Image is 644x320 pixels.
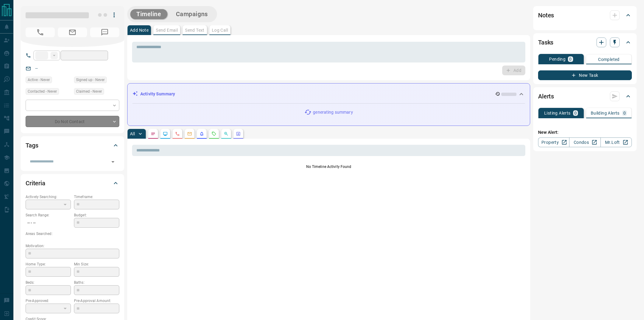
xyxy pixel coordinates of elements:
[538,10,554,20] h2: Notes
[90,27,119,37] span: No Number
[74,280,119,285] p: Baths:
[623,111,626,115] p: 0
[26,298,71,304] p: Pre-Approved:
[26,27,55,37] span: No Number
[130,132,135,136] p: All
[569,137,600,147] a: Condos
[35,66,38,71] a: --
[170,9,214,19] button: Campaigns
[151,131,156,136] svg: Notes
[199,131,204,136] svg: Listing Alerts
[538,70,632,80] button: New Task
[26,231,119,236] p: Areas Searched:
[569,57,572,61] p: 0
[74,194,119,200] p: Timeframe:
[130,28,149,32] p: Add Note
[26,178,45,188] h2: Criteria
[538,8,632,23] div: Notes
[591,111,620,115] p: Building Alerts
[549,57,565,61] p: Pending
[26,218,71,228] p: -- - --
[28,88,57,94] span: Contacted - Never
[74,261,119,267] p: Min Size:
[538,137,569,147] a: Property
[538,89,632,104] div: Alerts
[132,88,525,100] div: Activity Summary
[236,131,241,136] svg: Agent Actions
[187,131,192,136] svg: Emails
[26,280,71,285] p: Beds:
[163,131,168,136] svg: Lead Browsing Activity
[538,37,553,47] h2: Tasks
[26,243,119,249] p: Motivation:
[26,138,119,153] div: Tags
[26,194,71,200] p: Actively Searching:
[538,35,632,50] div: Tasks
[130,9,167,19] button: Timeline
[132,164,525,169] p: No Timeline Activity Found
[26,140,38,150] h2: Tags
[574,111,577,115] p: 0
[212,131,216,136] svg: Requests
[28,77,50,83] span: Active - Never
[58,27,87,37] span: No Email
[600,137,632,147] a: Mr.Loft
[109,158,117,166] button: Open
[26,261,71,267] p: Home Type:
[76,88,102,94] span: Claimed - Never
[74,212,119,218] p: Budget:
[544,111,571,115] p: Listing Alerts
[140,91,175,97] p: Activity Summary
[76,77,105,83] span: Signed up - Never
[74,298,119,304] p: Pre-Approval Amount:
[538,91,554,101] h2: Alerts
[224,131,229,136] svg: Opportunities
[538,129,632,136] p: New Alert:
[175,131,180,136] svg: Calls
[26,212,71,218] p: Search Range:
[313,109,353,116] p: generating summary
[598,57,620,62] p: Completed
[26,176,119,190] div: Criteria
[26,116,119,127] div: Do Not Contact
